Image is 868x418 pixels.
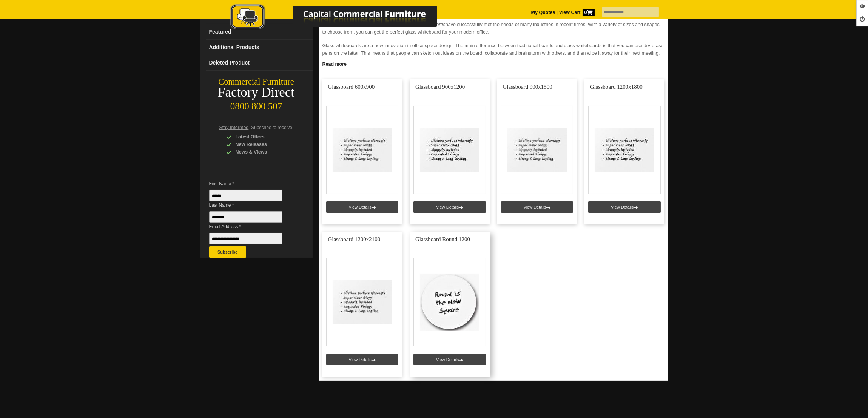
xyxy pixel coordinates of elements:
button: Subscribe [209,246,246,258]
a: My Quotes [531,10,555,15]
img: Capital Commercial Furniture Logo [210,4,474,31]
p: A one-stop solution for your office needs, have successfully met the needs of many industries in ... [322,21,664,36]
input: Last Name * [209,211,282,223]
div: Commercial Furniture [200,77,313,87]
div: New Releases [226,141,298,148]
span: Last Name * [209,201,294,209]
span: 0 [583,9,595,16]
a: Additional Products [206,40,313,55]
span: Subscribe to receive: [251,125,293,130]
a: Deleted Product [206,55,313,71]
a: View Cart0 [558,10,594,15]
p: Glass whiteboards are a new innovation in office space design. The main difference between tradit... [322,42,664,57]
div: 0800 800 507 [200,97,313,112]
div: News & Views [226,148,298,156]
strong: View Cart [559,10,595,15]
a: Click to read more [319,58,668,68]
div: Latest Offers [226,133,298,141]
div: Factory Direct [200,87,313,98]
span: Email Address * [209,223,294,231]
input: Email Address * [209,233,282,244]
span: Stay Informed [219,125,249,130]
a: Featured [206,24,313,40]
input: First Name * [209,190,282,201]
span: First Name * [209,180,294,187]
a: Capital Commercial Furniture Logo [210,4,474,34]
